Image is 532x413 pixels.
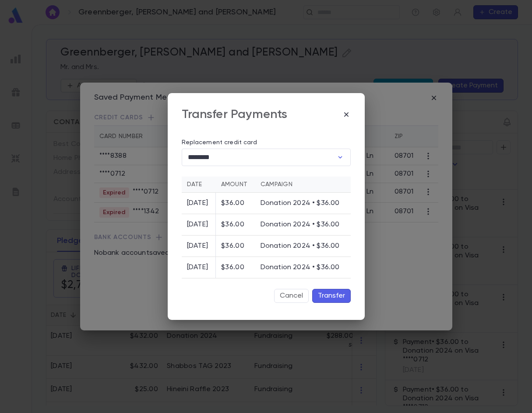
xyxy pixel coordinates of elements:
div: Transfer Payments [182,107,288,122]
p: Donation 2024 • $36.00 [261,220,345,229]
td: $36.00 [216,192,255,214]
td: [DATE] [182,214,216,235]
label: Replacement credit card [182,139,257,146]
td: [DATE] [182,192,216,214]
th: Date [182,177,216,193]
th: Amount [216,177,255,193]
td: $36.00 [216,257,255,278]
td: [DATE] [182,257,216,278]
p: Donation 2024 • $36.00 [261,263,345,272]
td: [DATE] [182,235,216,257]
td: $36.00 [216,214,255,235]
p: Donation 2024 • $36.00 [261,199,345,208]
td: $36.00 [216,235,255,257]
button: Cancel [274,289,309,303]
th: Campaign [255,177,351,193]
p: Donation 2024 • $36.00 [261,242,345,250]
button: Transfer [312,289,351,303]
